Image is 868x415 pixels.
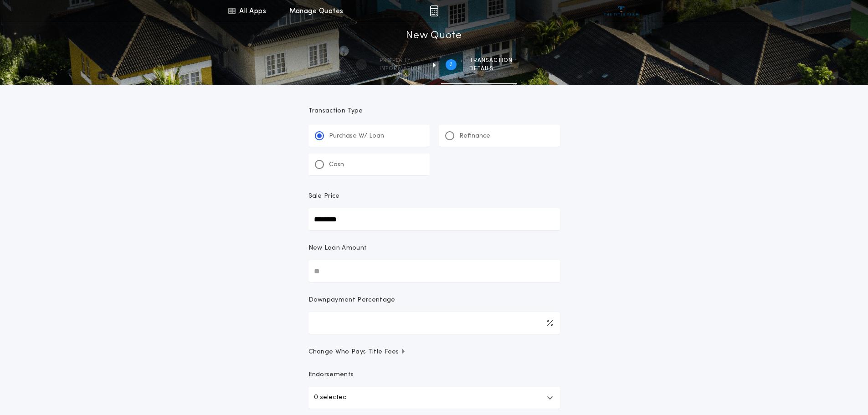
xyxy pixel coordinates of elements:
[308,348,406,357] span: Change Who Pays Title Fees
[308,312,560,334] input: Downpayment Percentage
[308,387,560,409] button: 0 selected
[308,260,560,282] input: New Loan Amount
[308,348,560,357] button: Change Who Pays Title Fees
[308,208,560,230] input: Sale Price
[430,5,438,16] img: img
[308,296,395,305] p: Downpayment Percentage
[449,61,452,68] h2: 2
[329,132,384,141] p: Purchase W/ Loan
[469,65,513,72] span: details
[308,370,560,379] p: Endorsements
[308,107,560,116] p: Transaction Type
[469,57,513,64] span: Transaction
[406,29,462,43] h1: New Quote
[308,192,340,201] p: Sale Price
[308,244,367,253] p: New Loan Amount
[459,132,490,141] p: Refinance
[314,392,347,403] p: 0 selected
[329,160,344,169] p: Cash
[604,6,638,15] img: vs-icon
[380,65,422,72] span: information
[380,57,422,64] span: Property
